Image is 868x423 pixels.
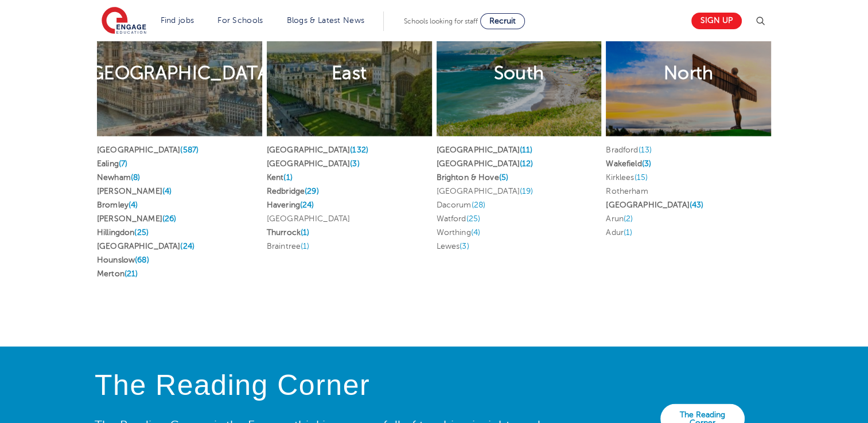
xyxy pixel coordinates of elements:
li: Watford [437,212,602,226]
span: (13) [638,146,652,154]
span: (1) [301,242,309,250]
span: (11) [520,146,533,154]
a: Ealing(7) [97,159,127,168]
h2: South [494,61,544,85]
a: Blogs & Latest News [287,16,365,25]
a: [PERSON_NAME](4) [97,187,172,195]
a: [PERSON_NAME](26) [97,214,176,223]
span: (29) [305,187,319,195]
span: (24) [180,242,194,250]
span: (4) [129,201,138,209]
li: Kirklees [606,171,771,185]
a: Thurrock(1) [267,228,310,237]
span: (15) [634,173,648,182]
li: Braintree [267,240,432,253]
a: Hillingdon(25) [97,228,149,237]
span: (68) [135,256,149,264]
span: (132) [350,146,368,154]
li: Rotherham [606,185,771,198]
a: [GEOGRAPHIC_DATA](3) [267,159,360,168]
a: [GEOGRAPHIC_DATA](12) [437,159,534,168]
span: (1) [301,228,309,237]
span: (4) [162,187,172,195]
li: Lewes [437,240,602,253]
span: (12) [520,159,534,168]
span: (25) [134,228,149,237]
span: (3) [642,159,651,168]
span: (21) [124,269,138,278]
a: [GEOGRAPHIC_DATA](24) [97,242,194,250]
span: (25) [466,214,481,223]
span: (3) [350,159,359,168]
a: [GEOGRAPHIC_DATA](43) [606,201,703,209]
img: Engage Education [102,7,146,36]
a: Hounslow(68) [97,256,149,264]
h2: East [332,61,367,85]
span: (2) [624,214,633,223]
a: Havering(24) [267,201,314,209]
span: (1) [624,228,632,237]
li: Worthing [437,226,602,240]
a: Wakefield(3) [606,159,651,168]
a: Newham(8) [97,173,140,182]
span: (24) [300,201,314,209]
span: (1) [283,173,292,182]
a: [GEOGRAPHIC_DATA](587) [97,146,198,154]
span: (8) [131,173,140,182]
a: Sign up [691,13,742,29]
a: [GEOGRAPHIC_DATA](11) [437,146,533,154]
span: (587) [180,146,198,154]
span: (19) [520,187,534,195]
span: (5) [499,173,508,182]
a: Redbridge(29) [267,187,319,195]
a: Brighton & Hove(5) [437,173,509,182]
h2: [GEOGRAPHIC_DATA] [85,61,274,85]
li: Bradford [606,143,771,157]
a: Bromley(4) [97,201,138,209]
li: [GEOGRAPHIC_DATA] [267,212,432,226]
span: Schools looking for staff [404,17,478,25]
span: (3) [460,242,469,250]
li: Arun [606,212,771,226]
li: [GEOGRAPHIC_DATA] [437,185,602,198]
h4: The Reading Corner [95,370,549,401]
a: For Schools [217,16,263,25]
h2: North [664,61,714,85]
span: (4) [471,228,480,237]
span: Recruit [489,17,516,25]
a: Merton(21) [97,269,138,278]
a: Recruit [480,13,525,29]
span: (26) [162,214,177,223]
a: [GEOGRAPHIC_DATA](132) [267,146,368,154]
li: Dacorum [437,198,602,212]
span: (28) [472,201,486,209]
a: Kent(1) [267,173,293,182]
a: Find jobs [161,16,194,25]
span: (43) [690,201,704,209]
span: (7) [119,159,127,168]
li: Adur [606,226,771,240]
